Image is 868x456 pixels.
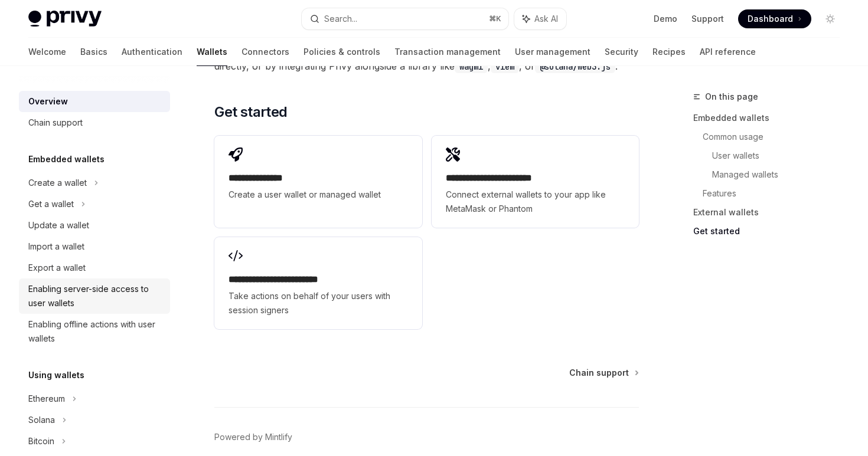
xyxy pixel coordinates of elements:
[693,203,849,222] a: External wallets
[712,146,849,165] a: User wallets
[569,367,638,379] a: Chain support
[19,278,170,314] a: Enabling server-side access to user wallets
[28,413,55,427] div: Solana
[214,103,287,122] span: Get started
[514,8,566,29] button: Ask AI
[491,60,519,73] code: viem
[28,94,68,109] div: Overview
[28,152,105,166] h5: Embedded wallets
[324,12,357,26] div: Search...
[28,368,84,382] h5: Using wallets
[605,38,638,66] a: Security
[703,184,849,203] a: Features
[738,9,811,28] a: Dashboard
[19,215,170,236] a: Update a wallet
[304,38,380,66] a: Policies & controls
[19,112,170,133] a: Chain support
[19,257,170,278] a: Export a wallet
[28,261,86,275] div: Export a wallet
[691,13,724,25] a: Support
[569,367,629,379] span: Chain support
[19,314,170,349] a: Enabling offline actions with user wallets
[703,127,849,146] a: Common usage
[122,38,182,66] a: Authentication
[748,13,793,25] span: Dashboard
[214,431,292,443] a: Powered by Mintlify
[302,8,508,29] button: Search...⌘K
[19,91,170,112] a: Overview
[535,60,615,73] code: @solana/web3.js
[693,222,849,241] a: Get started
[28,392,65,406] div: Ethereum
[712,165,849,184] a: Managed wallets
[80,38,107,66] a: Basics
[654,13,677,25] a: Demo
[446,188,625,216] span: Connect external wallets to your app like MetaMask or Phantom
[28,240,84,254] div: Import a wallet
[455,60,488,73] code: wagmi
[28,176,87,190] div: Create a wallet
[821,9,840,28] button: Toggle dark mode
[229,289,407,317] span: Take actions on behalf of your users with session signers
[28,218,89,232] div: Update a wallet
[28,116,83,130] div: Chain support
[394,38,501,66] a: Transaction management
[229,188,407,202] span: Create a user wallet or managed wallet
[242,38,289,66] a: Connectors
[28,282,163,310] div: Enabling server-side access to user wallets
[489,14,501,24] span: ⌘ K
[19,236,170,257] a: Import a wallet
[28,11,102,27] img: light logo
[515,38,590,66] a: User management
[28,434,54,448] div: Bitcoin
[28,197,74,211] div: Get a wallet
[28,38,66,66] a: Welcome
[693,109,849,127] a: Embedded wallets
[534,13,558,25] span: Ask AI
[197,38,227,66] a: Wallets
[28,317,163,346] div: Enabling offline actions with user wallets
[652,38,686,66] a: Recipes
[700,38,756,66] a: API reference
[705,90,758,104] span: On this page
